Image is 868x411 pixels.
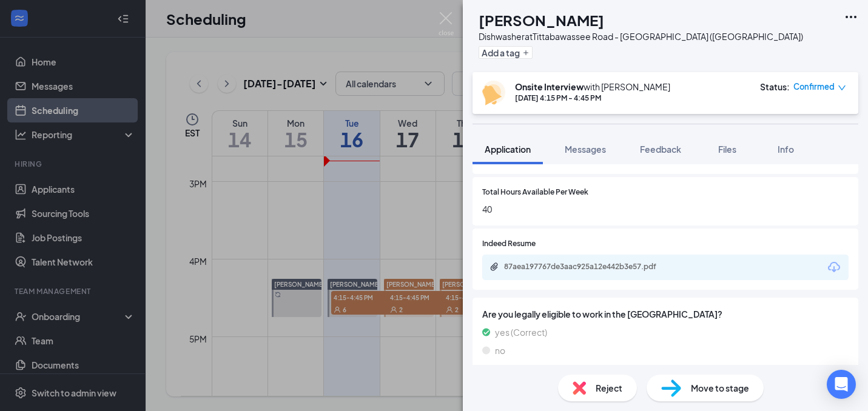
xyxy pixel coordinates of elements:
span: Are you legally eligible to work in the [GEOGRAPHIC_DATA]? [482,307,849,321]
span: 40 [482,202,849,216]
button: PlusAdd a tag [479,46,533,59]
svg: Plus [522,49,530,56]
div: with [PERSON_NAME] [515,81,670,93]
a: Paperclip87aea197767de3aac925a12e442b3e57.pdf [490,262,686,273]
span: Move to stage [691,381,749,395]
h1: [PERSON_NAME] [479,10,604,30]
svg: Paperclip [490,262,499,272]
div: [DATE] 4:15 PM - 4:45 PM [515,93,670,103]
svg: Download [827,260,841,275]
span: Confirmed [793,81,835,93]
span: Reject [596,381,622,395]
span: Application [485,144,531,155]
div: Status : [760,81,790,93]
div: 87aea197767de3aac925a12e442b3e57.pdf [504,262,674,272]
span: Feedback [640,144,681,155]
span: Info [778,144,794,155]
b: Onsite Interview [515,81,584,92]
span: Total Hours Available Per Week [482,187,588,198]
div: Open Intercom Messenger [827,370,856,399]
span: Files [718,144,736,155]
div: Dishwasher at Tittabawassee Road - [GEOGRAPHIC_DATA] ([GEOGRAPHIC_DATA]) [479,30,803,42]
span: Indeed Resume [482,238,536,250]
span: Messages [565,144,606,155]
svg: Ellipses [844,10,858,24]
span: no [495,344,505,357]
span: yes (Correct) [495,326,547,339]
span: down [838,84,846,92]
